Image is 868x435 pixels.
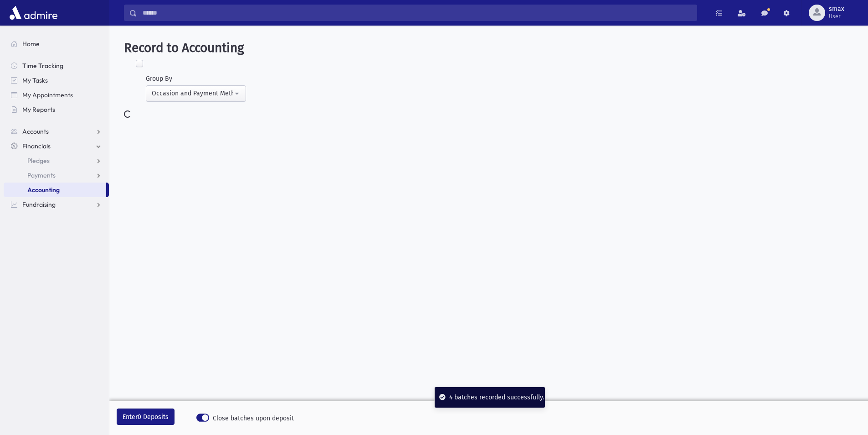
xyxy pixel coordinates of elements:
[4,183,106,197] a: Accounting
[117,409,175,425] button: Enter0 Deposits
[4,168,109,183] a: Payments
[4,88,109,102] a: My Appointments
[22,91,73,99] span: My Appointments
[146,85,246,102] button: Occasion and Payment Method
[22,40,40,48] span: Home
[829,5,844,13] span: smax
[22,62,63,70] span: Time Tracking
[7,4,60,22] img: AdmirePro
[138,413,169,421] span: 0 Deposits
[4,73,109,88] a: My Tasks
[4,102,109,117] a: My Reports
[4,197,109,212] a: Fundraising
[152,89,233,98] div: Occasion and Payment Method
[4,139,109,153] a: Financials
[22,105,55,114] span: My Reports
[22,142,51,150] span: Financials
[4,58,109,73] a: Time Tracking
[4,153,109,168] a: Pledges
[4,37,109,51] a: Home
[22,200,56,209] span: Fundraising
[829,13,844,20] span: User
[4,124,109,139] a: Accounts
[27,157,50,165] span: Pledges
[124,40,244,55] span: Record to Accounting
[213,414,294,423] span: Close batches upon deposit
[146,74,246,84] div: Group By
[22,127,49,136] span: Accounts
[446,393,544,402] div: 4 batches recorded successfully.
[22,76,48,84] span: My Tasks
[27,186,60,194] span: Accounting
[27,171,56,179] span: Payments
[137,5,697,21] input: Search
